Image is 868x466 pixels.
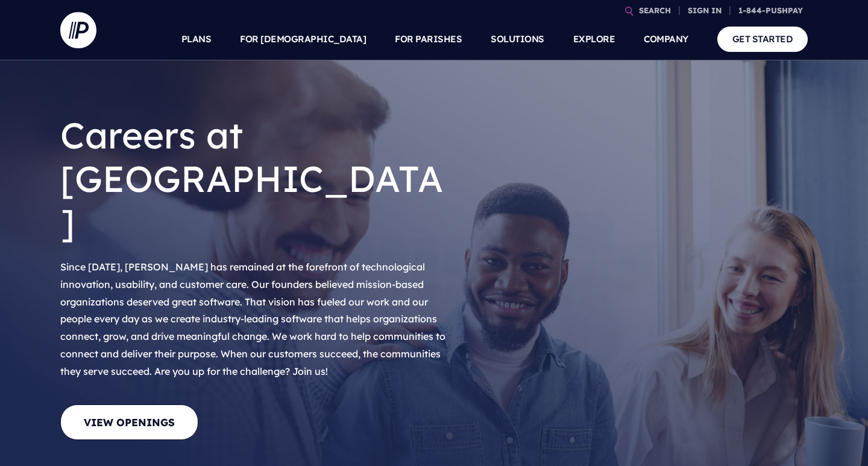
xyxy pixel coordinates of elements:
a: EXPLORE [573,18,615,60]
a: FOR [DEMOGRAPHIC_DATA] [240,18,366,60]
a: GET STARTED [717,27,808,51]
a: FOR PARISHES [395,18,462,60]
a: COMPANY [644,18,688,60]
a: View Openings [60,404,198,440]
a: PLANS [181,18,212,60]
span: Since [DATE], [PERSON_NAME] has remained at the forefront of technological innovation, usability,... [60,261,445,377]
h1: Careers at [GEOGRAPHIC_DATA] [60,104,452,254]
a: SOLUTIONS [491,18,544,60]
